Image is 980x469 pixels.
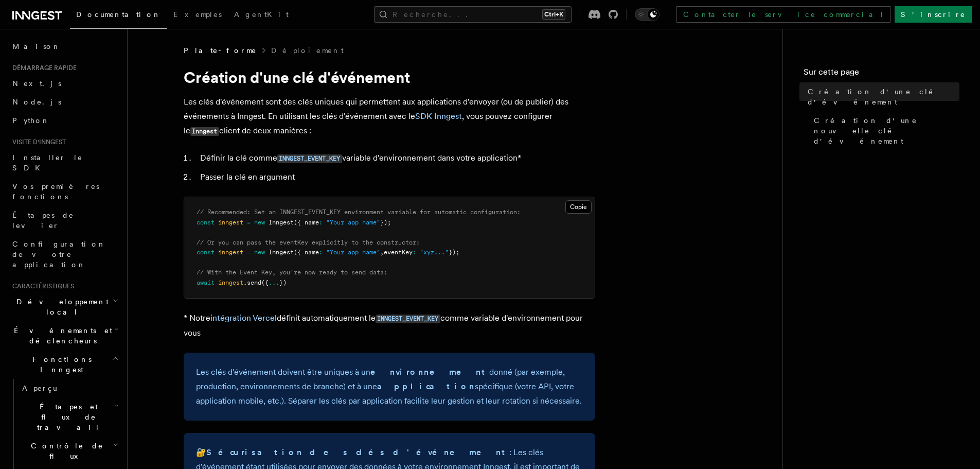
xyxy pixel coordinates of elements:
[294,219,319,226] span: ({ name
[247,219,251,226] span: =
[210,313,277,323] a: intégration Vercel
[449,249,459,256] span: });
[12,240,106,269] font: Configuration de votre application
[279,279,287,286] span: })
[218,279,243,286] span: inngest
[12,98,61,106] font: Node.js
[810,111,959,150] a: Création d'une nouvelle clé d'événement
[12,182,99,201] font: Vos premières fonctions
[197,209,521,216] span: // Recommended: Set an INNGEST_EVENT_KEY environment variable for automatic configuration:
[247,249,251,256] span: =
[18,379,121,397] a: Aperçu
[8,235,121,274] a: Configuration de votre application
[8,350,121,379] button: Fonctions Inngest
[326,219,380,226] span: "Your app name"
[218,249,243,256] span: inngest
[271,46,344,55] font: Déploiement
[413,249,416,256] span: :
[676,6,890,23] a: Contacter le service commercial
[196,367,370,377] font: Les clés d'événement doivent être uniques à un
[277,313,376,323] font: définit automatiquement le
[420,249,449,256] span: "xyz..."
[184,68,410,86] font: Création d'une clé d'événement
[197,249,215,256] span: const
[184,97,568,121] font: Les clés d'événement sont des clés uniques qui permettent aux applications d'envoyer (ou de publi...
[380,249,384,256] span: ,
[319,249,323,256] span: :
[8,37,121,56] a: Maison
[184,313,210,323] font: * Notre
[12,79,61,88] font: Next.js
[197,219,215,226] span: const
[167,3,228,28] a: Exemples
[8,148,121,177] a: Installer le SDK
[37,403,100,431] font: Étapes et flux de travail
[384,249,413,256] span: eventKey
[196,447,206,457] font: 🔐
[269,279,279,286] span: ...
[269,219,294,226] span: Inngest
[70,3,167,29] a: Documentation
[8,74,121,93] a: Next.js
[415,111,462,121] a: SDK Inngest
[218,219,243,226] span: inngest
[184,46,257,55] font: Plate-forme
[228,3,295,28] a: AgentKit
[326,249,380,256] span: "Your app name"
[277,153,342,163] a: INNGEST_EVENT_KEY
[635,8,660,21] button: Activer le mode sombre
[376,315,440,323] code: INNGEST_EVENT_KEY
[12,211,74,230] font: Étapes de levier
[808,88,940,106] font: Création d'une clé d'événement
[254,219,265,226] span: new
[804,67,859,77] font: Sur cette page
[895,6,972,23] a: S'inscrire
[814,116,917,145] font: Création d'une nouvelle clé d'événement
[8,177,121,206] a: Vos premières fonctions
[12,153,83,172] font: Installer le SDK
[190,127,219,136] code: Inngest
[376,313,440,323] a: INNGEST_EVENT_KEY
[269,249,294,256] span: Inngest
[8,111,121,130] a: Python
[32,355,92,374] font: Fonctions Inngest
[8,93,121,111] a: Node.js
[76,10,161,19] font: Documentation
[683,10,884,19] font: Contacter le service commercial
[542,9,565,20] kbd: Ctrl+K
[14,326,112,345] font: Événements et déclencheurs
[12,64,77,72] font: Démarrage rapide
[277,154,342,163] code: INNGEST_EVENT_KEY
[206,447,509,457] font: Sécurisation des clés d'événement
[342,153,521,163] font: variable d'environnement dans votre application*
[22,384,57,392] font: Aperçu
[8,321,121,350] button: Événements et déclencheurs
[197,239,420,246] span: // Or you can pass the eventKey explicitly to the constructor:
[197,279,215,286] span: await
[16,298,109,316] font: Développement local
[12,42,61,50] font: Maison
[8,206,121,235] a: Étapes de levier
[18,397,121,437] button: Étapes et flux de travail
[804,82,959,111] a: Création d'une clé d'événement
[200,172,295,182] font: Passer la clé en argument
[261,279,269,286] span: ({
[234,10,289,19] font: AgentKit
[374,6,572,23] button: Recherche...Ctrl+K
[243,279,261,286] span: .send
[31,442,103,460] font: Contrôle de flux
[219,126,311,135] font: client de deux manières :
[12,138,66,146] font: Visite d'Inngest
[901,10,966,19] font: S'inscrire
[18,437,121,465] button: Contrôle de flux
[393,10,474,19] font: Recherche...
[12,116,50,125] font: Python
[200,153,277,163] font: Définir la clé comme
[254,249,265,256] span: new
[294,249,319,256] span: ({ name
[370,367,489,377] font: environnement
[271,45,344,56] a: Déploiement
[380,219,391,226] span: });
